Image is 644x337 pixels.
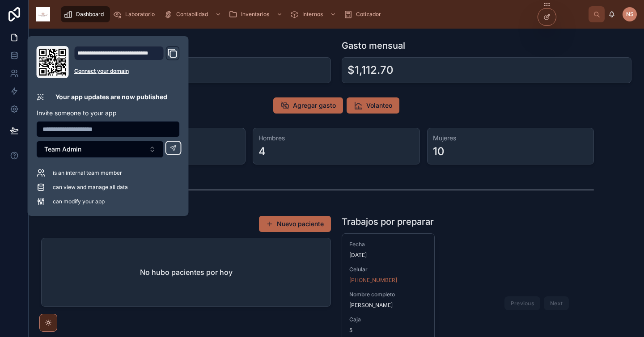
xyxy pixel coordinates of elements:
span: Volanteo [366,101,392,110]
div: Domain and Custom Link [74,46,180,78]
a: Inventarios [226,6,287,22]
p: Invite someone to your app [37,109,180,118]
span: Agregar gasto [293,101,336,110]
span: [DATE] [349,252,427,259]
span: Team Admin [44,145,81,154]
span: Celular [349,266,427,273]
a: [PHONE_NUMBER] [349,277,397,284]
h3: Hombres [258,134,414,143]
button: Volanteo [347,97,399,114]
a: Cotizador [341,6,387,22]
button: Agregar gasto [273,97,343,114]
button: Select Button [37,141,164,158]
span: Cotizador [356,11,381,18]
a: Contabilidad [161,6,226,22]
a: Connect your domain [74,67,180,75]
span: is an internal team member [53,169,122,177]
h1: Gasto mensual [342,39,405,52]
a: Internos [287,6,341,22]
span: 5 [349,327,427,334]
span: can modify your app [53,198,105,205]
a: Dashboard [61,6,110,22]
div: scrollable content [57,4,589,24]
h3: Mujeres [433,134,588,143]
span: [PERSON_NAME] [349,302,427,309]
span: Dashboard [76,11,104,18]
div: 10 [433,144,445,159]
div: $1,112.70 [347,63,394,77]
p: Your app updates are now published [55,93,167,101]
span: Nombre completo [349,291,427,298]
span: Laboratorio [125,11,155,18]
span: NS [626,11,634,18]
span: Fecha [349,241,427,248]
div: 4 [258,144,266,159]
h1: Trabajos por preparar [342,215,434,228]
h2: No hubo pacientes por hoy [140,267,233,278]
button: Nuevo paciente [259,216,331,232]
span: Contabilidad [176,11,208,18]
span: Internos [302,11,323,18]
span: Inventarios [241,11,269,18]
span: Caja [349,316,427,323]
span: can view and manage all data [53,184,128,191]
img: App logo [36,7,50,21]
a: Laboratorio [110,6,161,22]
